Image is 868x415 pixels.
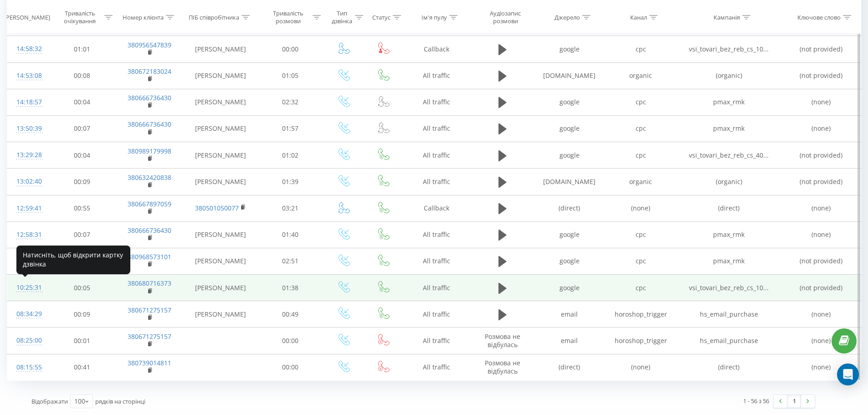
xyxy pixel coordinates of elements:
div: 12:59:41 [16,200,40,217]
td: (not provided) [781,248,861,274]
a: 380666736430 [128,120,171,128]
td: [PERSON_NAME] [184,248,257,274]
span: Відображати [31,397,68,405]
td: 01:39 [257,169,324,195]
td: 00:00 [257,36,324,62]
td: 00:55 [49,195,115,221]
td: email [534,301,605,328]
td: (organic) [676,62,781,89]
td: [PERSON_NAME] [184,169,257,195]
td: [PERSON_NAME] [184,36,257,62]
td: All traffic [402,328,471,354]
td: 01:01 [49,36,115,62]
td: 01:05 [257,62,324,89]
span: vsi_tovari_bez_reb_cs_10... [689,283,769,292]
td: [PERSON_NAME] [184,62,257,89]
td: 00:00 [257,328,324,354]
td: (not provided) [781,62,861,89]
td: (none) [781,195,861,221]
td: horoshop_trigger [605,301,676,328]
div: Статус [372,13,390,21]
td: 00:07 [49,115,115,142]
div: Тривалість розмови [266,10,311,25]
div: Натисніть, щоб відкрити картку дзвінка [16,246,130,274]
div: 100 [74,397,85,406]
span: рядків на сторінці [95,397,145,405]
td: [PERSON_NAME] [184,89,257,115]
td: (none) [605,195,676,221]
td: cpc [605,221,676,248]
td: All traffic [402,275,471,301]
div: [PERSON_NAME] [4,13,50,21]
td: organic [605,62,676,89]
span: Розмова не відбулась [485,359,520,375]
td: All traffic [402,301,471,328]
td: google [534,248,605,274]
td: organic [605,169,676,195]
td: (none) [781,221,861,248]
div: Ключове слово [797,13,841,21]
td: (none) [781,328,861,354]
div: 14:53:08 [16,67,40,85]
td: [PERSON_NAME] [184,115,257,142]
td: (organic) [676,169,781,195]
a: 380968573101 [128,252,171,261]
span: vsi_tovari_bez_reb_cs_10... [689,45,769,53]
td: [PERSON_NAME] [184,221,257,248]
td: 01:57 [257,115,324,142]
td: [DOMAIN_NAME] [534,169,605,195]
a: 380956547839 [128,41,171,49]
td: 00:08 [49,62,115,89]
td: (direct) [534,195,605,221]
a: 1 [787,395,801,408]
td: (direct) [534,354,605,380]
td: google [534,36,605,62]
div: Тривалість очікування [57,10,103,25]
div: Кампанія [714,13,740,21]
td: All traffic [402,115,471,142]
td: 00:01 [49,328,115,354]
td: cpc [605,36,676,62]
td: All traffic [402,89,471,115]
td: 00:05 [49,275,115,301]
div: 08:25:00 [16,332,40,349]
td: All traffic [402,169,471,195]
td: Callback [402,36,471,62]
div: Номер клієнта [123,13,164,21]
td: hs_email_purchase [676,301,781,328]
td: 00:04 [49,142,115,169]
td: Callback [402,195,471,221]
td: (direct) [676,195,781,221]
a: 380739014811 [128,359,171,367]
div: Канал [630,13,647,21]
td: 00:04 [49,89,115,115]
div: 13:50:39 [16,120,40,138]
div: 08:34:29 [16,305,40,323]
td: horoshop_trigger [605,328,676,354]
td: google [534,221,605,248]
td: All traffic [402,248,471,274]
td: (not provided) [781,142,861,169]
td: google [534,142,605,169]
td: (none) [781,301,861,328]
div: Ім'я пулу [421,13,447,21]
td: google [534,89,605,115]
a: 380501050077 [195,204,239,212]
td: google [534,275,605,301]
a: 380632420838 [128,173,171,182]
td: All traffic [402,221,471,248]
td: 00:09 [49,301,115,328]
td: pmax_rmk [676,248,781,274]
a: 380671275157 [128,332,171,341]
td: 00:00 [257,354,324,380]
td: (none) [781,115,861,142]
div: Open Intercom Messenger [837,364,859,385]
td: 01:40 [257,221,324,248]
td: hs_email_purchase [676,328,781,354]
td: (not provided) [781,169,861,195]
a: 380989179998 [128,147,171,155]
td: email [534,328,605,354]
a: 380671275157 [128,306,171,314]
td: (none) [781,354,861,380]
td: cpc [605,89,676,115]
